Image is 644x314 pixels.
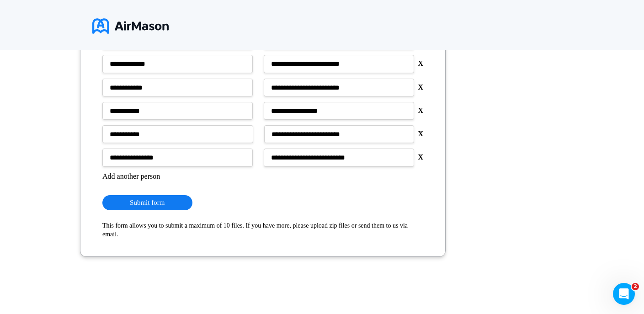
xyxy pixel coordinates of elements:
[632,283,639,290] span: 2
[418,59,423,68] button: X
[102,222,408,237] span: This form allows you to submit a maximum of 10 files. If you have more, please upload zip files o...
[418,83,423,91] button: X
[92,15,169,37] img: logo
[613,283,635,305] iframe: Intercom live chat
[102,195,192,210] button: Submit form
[102,172,160,181] button: Add another person
[418,130,423,138] button: X
[418,153,423,161] button: X
[418,106,423,115] button: X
